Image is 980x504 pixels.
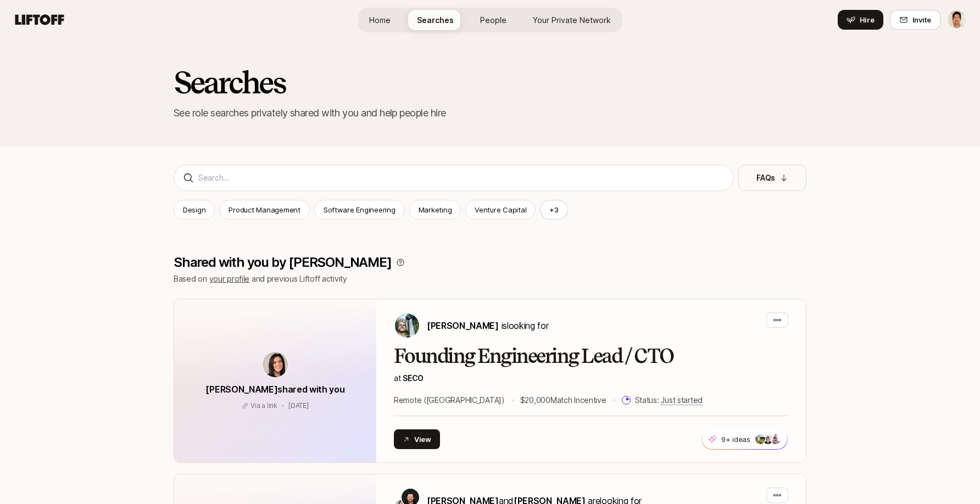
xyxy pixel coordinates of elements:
[475,204,526,215] p: Venture Capital
[250,401,277,411] p: Via a link
[419,204,452,215] p: Marketing
[635,394,703,407] p: Status:
[838,10,883,30] button: Hire
[174,255,392,270] p: Shared with you by [PERSON_NAME]
[209,274,250,283] a: your profile
[524,10,620,30] a: Your Private Network
[755,434,765,444] img: 23676b67_9673_43bb_8dff_2aeac9933bfb.jpg
[174,272,806,285] p: Based on and previous Liftoff activity
[471,10,515,30] a: People
[661,395,703,405] span: Just started
[912,14,931,25] span: Invite
[948,10,966,29] img: Jeremy Chen
[205,384,344,395] span: [PERSON_NAME] shared with you
[394,429,440,449] button: View
[288,401,309,410] span: August 5, 2025 3:33pm
[860,14,875,25] span: Hire
[394,372,788,385] p: at
[756,171,775,184] p: FAQs
[395,313,419,338] img: Carter Cleveland
[738,165,806,191] button: FAQs
[771,434,781,444] img: ACg8ocInyrGrb4MC9uz50sf4oDbeg82BTXgt_Vgd6-yBkTRc-xTs8ygV=s160-c
[763,434,773,444] img: c0e63016_88f0_404b_adce_f7c58050cde2.jpg
[427,318,548,333] p: is looking for
[174,66,806,99] h2: Searches
[263,352,288,377] img: avatar-url
[417,14,454,26] span: Searches
[360,10,399,30] a: Home
[480,14,506,26] span: People
[947,10,967,30] button: Jeremy Chen
[890,10,940,30] button: Invite
[403,373,424,383] span: SECO
[324,204,396,215] p: Software Engineering
[394,345,788,367] h2: Founding Engineering Lead / CTO
[427,320,499,331] span: [PERSON_NAME]
[408,10,463,30] a: Searches
[174,105,806,121] p: See role searches privately shared with you and help people hire
[701,429,788,450] button: 9+ ideas
[229,204,300,215] p: Product Management
[394,394,505,407] p: Remote ([GEOGRAPHIC_DATA])
[533,14,611,26] span: Your Private Network
[520,394,606,407] p: $20,000 Match Incentive
[540,200,568,220] button: +3
[183,204,205,215] p: Design
[198,171,725,184] input: Search...
[369,14,391,26] span: Home
[721,434,750,445] p: 9+ ideas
